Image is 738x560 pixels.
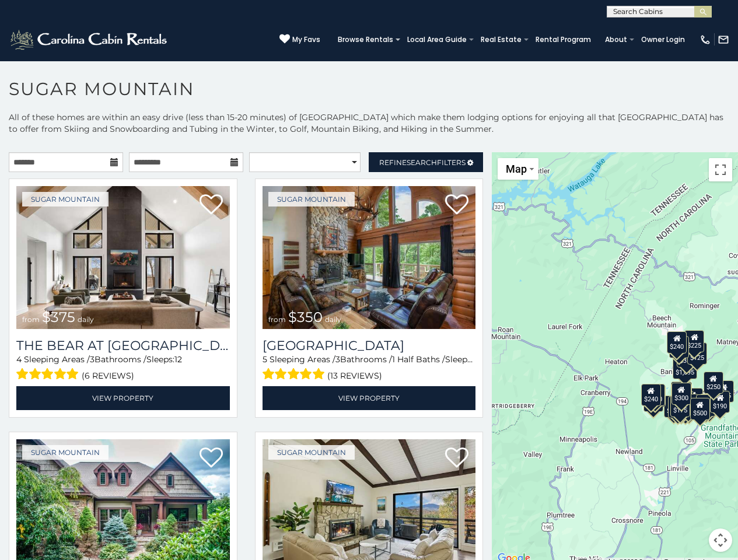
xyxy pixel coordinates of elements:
[506,163,527,175] span: Map
[9,28,170,51] img: White-1-2.png
[16,386,230,410] a: View Property
[473,354,481,365] span: 12
[279,34,320,45] a: My Favs
[673,357,697,379] div: $1,095
[714,380,734,402] div: $155
[22,445,109,460] a: Sugar Mountain
[684,330,704,352] div: $225
[644,389,664,411] div: $355
[22,315,40,324] span: from
[498,158,538,180] button: Change map style
[668,395,688,418] div: $155
[671,381,691,404] div: $190
[16,353,230,383] div: Sleeping Areas / Bathrooms / Sleeps:
[16,354,22,365] span: 4
[687,342,707,365] div: $125
[78,315,94,324] span: daily
[677,345,697,367] div: $350
[683,388,703,410] div: $200
[22,192,109,206] a: Sugar Mountain
[288,309,323,325] span: $350
[263,186,476,329] a: Grouse Moor Lodge from $350 daily
[369,152,483,172] a: RefineSearchFilters
[327,368,382,383] span: (13 reviews)
[200,193,223,218] a: Add to favorites
[718,34,729,45] img: mail-regular-white.png
[445,446,468,471] a: Add to favorites
[670,395,690,417] div: $175
[641,383,661,405] div: $240
[268,445,355,460] a: Sugar Mountain
[699,34,711,45] img: phone-regular-white.png
[263,338,476,353] a: [GEOGRAPHIC_DATA]
[200,446,223,471] a: Add to favorites
[90,354,95,365] span: 3
[263,354,267,365] span: 5
[268,192,355,206] a: Sugar Mountain
[709,158,732,181] button: Toggle fullscreen view
[664,395,684,417] div: $375
[530,32,597,48] a: Rental Program
[174,354,182,365] span: 12
[335,354,340,365] span: 3
[42,309,75,325] span: $375
[263,353,476,383] div: Sleeping Areas / Bathrooms / Sleeps:
[599,32,633,48] a: About
[268,315,286,324] span: from
[669,335,689,358] div: $170
[325,315,341,324] span: daily
[16,338,230,353] a: The Bear At [GEOGRAPHIC_DATA]
[676,396,695,418] div: $350
[263,386,476,410] a: View Property
[635,32,691,48] a: Owner Login
[401,32,473,48] a: Local Area Guide
[263,338,476,353] h3: Grouse Moor Lodge
[392,354,445,365] span: 1 Half Baths /
[16,338,230,353] h3: The Bear At Sugar Mountain
[82,368,134,383] span: (6 reviews)
[710,390,730,412] div: $190
[16,186,230,329] a: The Bear At Sugar Mountain from $375 daily
[407,158,437,167] span: Search
[379,158,466,167] span: Refine Filters
[16,186,230,329] img: The Bear At Sugar Mountain
[332,32,399,48] a: Browse Rentals
[709,528,732,552] button: Map camera controls
[704,371,723,393] div: $250
[667,331,687,353] div: $240
[445,193,468,218] a: Add to favorites
[671,382,691,404] div: $300
[292,34,320,45] span: My Favs
[696,394,716,416] div: $195
[475,32,527,48] a: Real Estate
[263,186,476,329] img: Grouse Moor Lodge
[690,398,710,420] div: $500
